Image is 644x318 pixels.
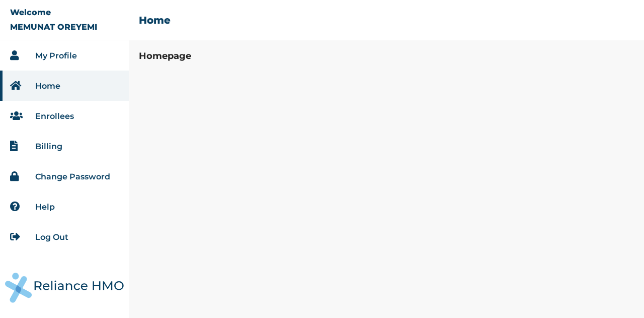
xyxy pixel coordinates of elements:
[139,14,171,26] h2: Home
[35,202,55,212] a: Help
[35,81,60,91] a: Home
[10,22,97,32] p: MEMUNAT OREYEMI
[139,50,634,61] h3: Homepage
[35,111,74,121] a: Enrollees
[35,232,68,242] a: Log Out
[10,8,51,17] p: Welcome
[5,273,124,303] img: Reliance Health's Logo
[35,172,110,181] a: Change Password
[35,142,62,151] a: Billing
[35,51,77,60] a: My Profile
